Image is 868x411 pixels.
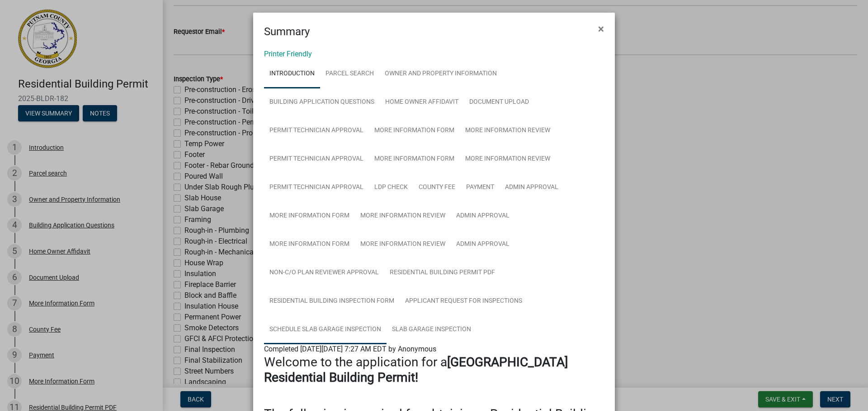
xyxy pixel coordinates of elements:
a: Building Application Questions [264,88,380,117]
a: More Information Review [460,116,556,145]
a: LDP Check [369,173,413,202]
a: More Information Review [355,230,451,259]
a: Residential Building Inspection Form [264,287,400,316]
a: Home Owner Affidavit [380,88,464,117]
a: Document Upload [464,88,534,117]
a: Permit Technician Approval [264,116,369,145]
a: Parcel search [320,60,379,88]
a: More Information Form [264,202,355,231]
a: More Information Form [369,116,460,145]
a: Admin Approval [451,230,515,259]
a: Permit Technician Approval [264,145,369,174]
a: Introduction [264,60,320,88]
a: More Information Form [264,230,355,259]
a: Residential Building Permit PDF [384,259,500,287]
a: More Information Review [355,202,451,231]
a: Applicant Request for Inspections [400,287,528,316]
a: Slab Garage Inspection [387,315,476,344]
a: Permit Technician Approval [264,173,369,202]
a: Admin Approval [451,202,515,231]
a: More Information Review [460,145,556,174]
span: Completed [DATE][DATE] 7:27 AM EDT by Anonymous [264,345,436,353]
span: × [598,23,604,35]
a: Owner and Property Information [379,60,502,88]
a: More Information Form [369,145,460,174]
a: Printer Friendly [264,50,312,58]
a: County Fee [413,173,461,202]
a: Non-C/O Plan Reviewer Approval [264,259,384,287]
h4: Summary [264,23,310,40]
a: Payment [461,173,500,202]
a: Admin Approval [500,173,564,202]
a: Schedule Slab Garage Inspection [264,315,387,344]
strong: [GEOGRAPHIC_DATA] Residential Building Permit! [264,355,568,385]
h3: Welcome to the application for a [264,355,604,385]
button: Close [591,16,611,42]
